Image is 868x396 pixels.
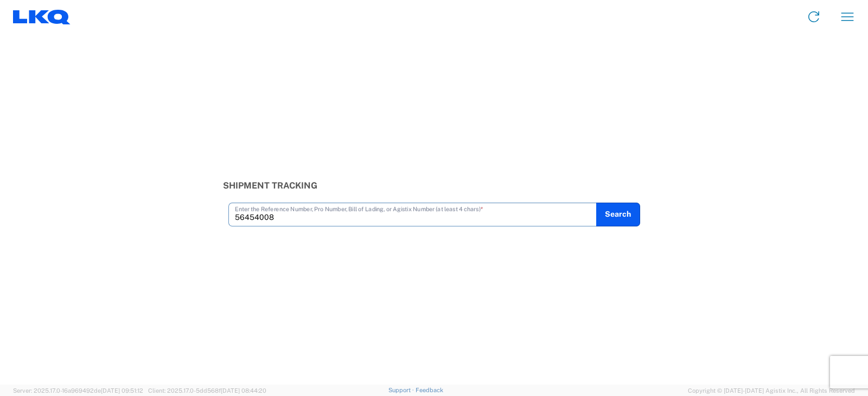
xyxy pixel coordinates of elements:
[688,386,855,395] span: Copyright © [DATE]-[DATE] Agistix Inc., All Rights Reserved
[221,387,266,394] span: [DATE] 08:44:20
[13,387,143,394] span: Server: 2025.17.0-16a969492de
[223,180,646,191] h3: Shipment Tracking
[388,387,416,393] a: Support
[416,387,443,393] a: Feedback
[148,387,266,394] span: Client: 2025.17.0-5dd568f
[101,387,143,394] span: [DATE] 09:51:12
[596,203,640,226] button: Search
